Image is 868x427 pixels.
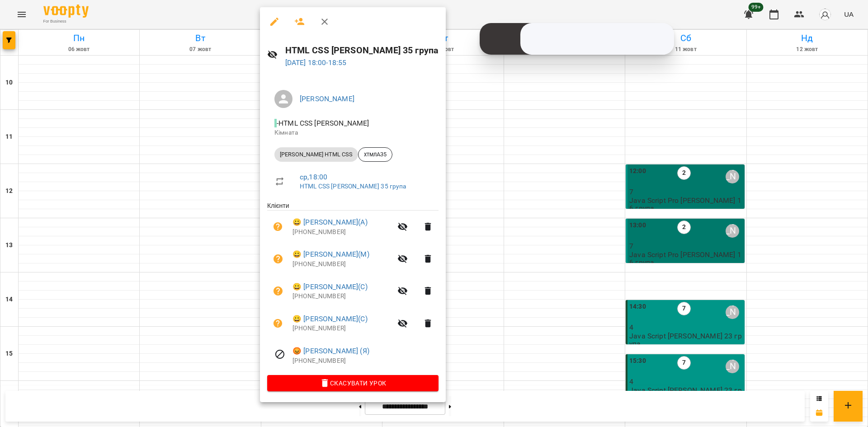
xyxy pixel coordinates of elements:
ul: Клієнти [267,201,439,375]
p: [PHONE_NUMBER] [292,228,392,237]
a: 😀 [PERSON_NAME](М) [292,249,369,260]
svg: Візит скасовано [274,349,285,360]
p: [PHONE_NUMBER] [292,292,392,301]
div: хтмлА35 [358,147,392,162]
span: Скасувати Урок [274,378,431,389]
a: HTML CSS [PERSON_NAME] 35 група [300,183,406,190]
a: [DATE] 18:00-18:55 [285,58,347,67]
p: [PHONE_NUMBER] [292,260,392,269]
a: 😀 [PERSON_NAME](С) [292,282,368,292]
button: Візит ще не сплачено. Додати оплату? [267,248,289,270]
a: 😀 [PERSON_NAME](С) [292,314,368,324]
span: - HTML CSS [PERSON_NAME] [274,119,371,127]
p: [PHONE_NUMBER] [292,357,439,366]
a: 😀 [PERSON_NAME](А) [292,217,368,228]
span: [PERSON_NAME] HTML CSS [274,150,358,159]
button: Візит ще не сплачено. Додати оплату? [267,216,289,238]
p: Кімната [274,128,431,137]
a: [PERSON_NAME] [300,94,354,103]
a: ср , 18:00 [300,173,327,181]
span: хтмлА35 [359,150,392,159]
button: Візит ще не сплачено. Додати оплату? [267,280,289,302]
button: Візит ще не сплачено. Додати оплату? [267,313,289,334]
a: 😡 [PERSON_NAME] (Я) [292,346,369,357]
p: [PHONE_NUMBER] [292,324,392,333]
button: Скасувати Урок [267,375,439,391]
h6: HTML CSS [PERSON_NAME] 35 група [285,43,439,57]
